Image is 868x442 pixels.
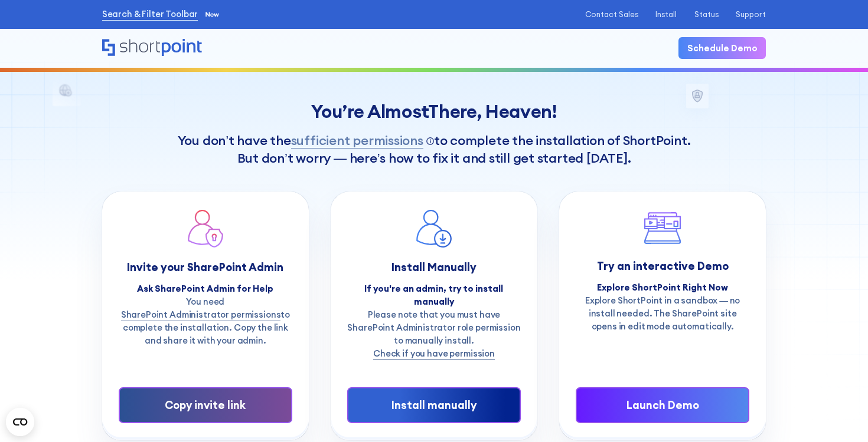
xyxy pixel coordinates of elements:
div: Install manually [366,397,502,414]
a: Schedule Demo [678,37,766,59]
button: Open CMP widget [6,408,34,436]
span: sufficient permissions [291,131,423,150]
a: Status [694,10,719,19]
div: Copy invite link [138,397,273,414]
strong: If you're an admin, try to install manually [364,283,503,307]
a: Copy invite link [119,387,292,423]
div: Schedule Demo [687,42,758,55]
strong: Install Manually [391,260,477,274]
div: You’re Almost ! [102,101,766,122]
a: Contact Sales [585,10,638,19]
a: Launch Demo [576,387,749,423]
a: Home [102,39,203,58]
div: Launch Demo [595,397,730,414]
span: There, Heaven [428,100,552,123]
p: Please note that you must have SharePoint Administrator role permission to manually install. [347,308,520,360]
a: Install [655,10,677,19]
a: Support [736,10,766,19]
a: Check if you have permission [373,347,495,360]
p: Explore ShortPoint in a sandbox — no install needed. The SharePoint site opens in edit mode autom... [576,294,749,333]
p: You need to complete the installation. Copy the link and share it with your admin. [119,295,292,347]
iframe: Chat Widget [655,305,868,442]
strong: Try an interactive Demo [597,259,729,273]
strong: Invite your SharePoint Admin [127,260,283,274]
h1: You don’t have the to complete the installation of ShortPoint. But don’t worry — here’s how to fi... [102,131,766,166]
a: SharePoint Administrator permissions [121,308,281,321]
strong: Ask SharePoint Admin for Help [137,283,273,294]
a: Install manually [347,387,520,423]
strong: Explore ShortPoint Right Now [597,282,728,293]
a: Search & Filter Toolbar [102,8,198,21]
